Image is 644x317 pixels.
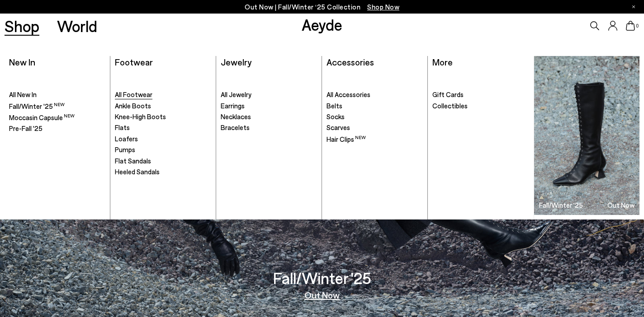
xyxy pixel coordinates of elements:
a: All Jewelry [221,90,317,99]
span: All Accessories [327,90,370,98]
a: Belts [327,102,423,111]
a: Fall/Winter '25 [9,102,105,111]
span: Heeled Sandals [115,168,160,176]
a: Knee-High Boots [115,112,211,121]
span: Loafers [115,135,138,143]
a: World [57,18,97,34]
span: Belts [327,102,342,110]
span: All New In [9,90,37,98]
span: All Footwear [115,90,152,98]
a: Pumps [115,145,211,154]
span: Necklaces [221,112,251,121]
span: Scarves [327,123,350,131]
span: Pumps [115,145,135,154]
span: Pre-Fall '25 [9,124,43,132]
span: Knee-High Boots [115,112,166,121]
a: New In [9,56,35,67]
a: All Footwear [115,90,211,99]
span: 0 [635,23,639,28]
a: Moccasin Capsule [9,113,105,122]
a: Out Now [304,290,340,299]
h3: Fall/Winter '25 [539,202,583,209]
span: Flat Sandals [115,157,151,165]
span: All Jewelry [221,90,251,98]
a: Shop [5,18,39,34]
span: Fall/Winter '25 [9,102,65,110]
a: Ankle Boots [115,102,211,111]
a: Aeyde [302,15,342,34]
a: Fall/Winter '25 Out Now [534,56,639,215]
a: More [432,56,453,67]
span: Ankle Boots [115,102,151,110]
a: Earrings [221,102,317,111]
a: Footwear [115,56,153,67]
a: 0 [626,21,635,31]
span: Earrings [221,102,245,110]
span: Navigate to /collections/new-in [367,3,399,11]
h3: Out Now [607,202,635,209]
a: Loafers [115,135,211,144]
a: Pre-Fall '25 [9,124,105,133]
a: Flat Sandals [115,157,211,166]
a: Scarves [327,123,423,132]
a: Hair Clips [327,135,423,144]
a: Jewelry [221,56,251,67]
a: Accessories [327,56,374,67]
span: Collectibles [432,102,468,110]
a: All Accessories [327,90,423,99]
a: Gift Cards [432,90,529,99]
span: Socks [327,112,345,121]
img: Group_1295_900x.jpg [534,56,639,215]
a: Flats [115,123,211,132]
span: Hair Clips [327,135,366,143]
span: Flats [115,123,130,131]
a: All New In [9,90,105,99]
h3: Fall/Winter '25 [273,270,371,286]
a: Collectibles [432,102,529,111]
span: Moccasin Capsule [9,113,75,121]
span: Bracelets [221,123,250,131]
span: Gift Cards [432,90,464,98]
a: Socks [327,112,423,121]
a: Necklaces [221,112,317,121]
a: Bracelets [221,123,317,132]
a: Heeled Sandals [115,168,211,177]
p: Out Now | Fall/Winter ‘25 Collection [245,1,399,13]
